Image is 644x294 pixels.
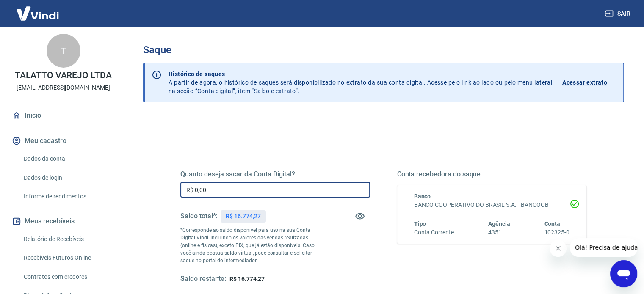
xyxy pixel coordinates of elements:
a: Dados da conta [20,150,116,168]
iframe: Fechar mensagem [550,240,567,257]
h6: BANCO COOPERATIVO DO BRASIL S.A. - BANCOOB [414,201,570,209]
p: *Corresponde ao saldo disponível para uso na sua Conta Digital Vindi. Incluindo os valores das ve... [180,226,323,264]
a: Relatório de Recebíveis [20,231,116,248]
iframe: Mensagem da empresa [570,238,637,257]
span: Banco [414,193,431,200]
p: TALATTO VAREJO LTDA [15,71,112,80]
img: Vindi [10,0,65,26]
p: A partir de agora, o histórico de saques será disponibilizado no extrato da sua conta digital. Ac... [169,70,552,95]
span: Conta [544,220,560,227]
p: Histórico de saques [169,70,552,78]
a: Recebíveis Futuros Online [20,249,116,267]
h5: Saldo total*: [180,212,217,220]
button: Sair [603,6,634,22]
h5: Conta recebedora do saque [397,170,587,179]
h5: Saldo restante: [180,275,226,283]
p: [EMAIL_ADDRESS][DOMAIN_NAME] [17,83,110,92]
h6: 102325-0 [544,228,569,237]
h6: 4351 [488,228,510,237]
span: Olá! Precisa de ajuda? [5,6,71,13]
a: Início [10,106,116,125]
a: Informe de rendimentos [20,188,116,205]
h3: Saque [143,44,624,56]
div: T [47,34,80,68]
a: Contratos com credores [20,268,116,286]
p: Acessar extrato [562,78,607,87]
p: R$ 16.774,27 [226,212,260,221]
iframe: Botão para abrir a janela de mensagens [610,260,637,287]
span: R$ 16.774,27 [229,275,264,282]
button: Meus recebíveis [10,212,116,231]
a: Acessar extrato [562,70,616,95]
span: Tipo [414,220,426,227]
h6: Conta Corrente [414,228,454,237]
button: Meu cadastro [10,132,116,150]
h5: Quanto deseja sacar da Conta Digital? [180,170,370,179]
span: Agência [488,220,510,227]
a: Dados de login [20,169,116,187]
